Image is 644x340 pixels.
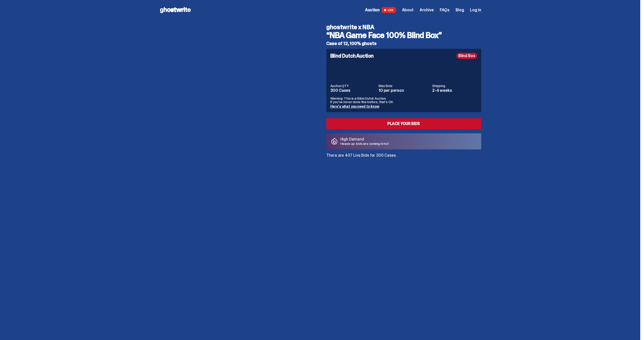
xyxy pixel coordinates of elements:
[330,97,477,104] p: Warning: This is a Blind Dutch Auction. If you’ve never done this before, that’s OK.
[456,53,477,59] div: Blind Box
[379,84,429,88] dt: Max Bids
[365,7,396,13] a: Auction LIVE
[382,7,396,13] span: LIVE
[440,8,450,12] a: FAQs
[365,8,380,12] span: Auction
[432,89,477,93] dd: 2-4 weeks
[340,142,389,145] p: Heads up: bids are coming in hot
[379,89,429,93] dd: 10 per person
[326,24,481,30] h4: ghostwrite x NBA
[330,84,376,88] dt: Auction QTY
[456,8,464,12] a: Blog
[470,8,481,12] a: Log in
[326,31,481,39] h3: “NBA Game Face 100% Blind Box”
[326,118,481,129] a: Place your Bids
[326,153,481,157] p: There are 407 Live Bids for 300 Cases.
[432,84,477,88] dt: Shipping
[402,8,414,12] a: About
[420,8,434,12] a: Archive
[330,53,374,58] h4: Blind Dutch Auction
[330,104,379,109] a: Here's what you need to know
[330,89,376,93] dd: 300 Cases
[340,137,389,141] p: High Demand
[326,41,481,46] h5: Case of 12, 100% ghosts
